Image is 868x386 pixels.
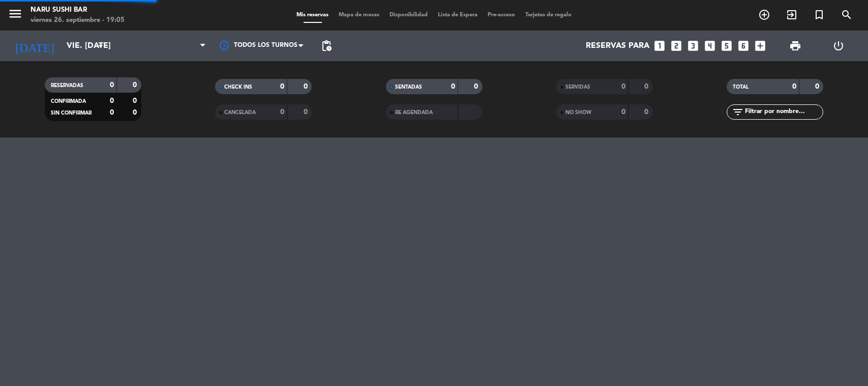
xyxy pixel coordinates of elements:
span: Tarjetas de regalo [520,12,577,18]
strong: 0 [110,109,114,116]
div: LOG OUT [817,31,860,61]
span: CHECK INS [224,85,252,90]
i: filter_list [732,106,744,118]
span: print [789,40,801,52]
span: Pre-acceso [483,12,520,18]
span: CONFIRMADA [51,99,86,104]
strong: 0 [304,83,310,90]
span: Mapa de mesas [334,12,384,18]
strong: 0 [110,97,114,104]
i: add_circle_outline [758,9,770,21]
strong: 0 [133,81,139,89]
strong: 0 [474,83,480,90]
i: search [841,9,853,21]
strong: 0 [280,108,284,116]
i: looks_5 [720,39,733,52]
span: Lista de Espera [433,12,483,18]
strong: 0 [451,83,455,90]
span: RESERVADAS [51,83,83,88]
span: NO SHOW [565,110,591,115]
span: SENTADAS [395,85,422,90]
strong: 0 [644,83,650,90]
i: looks_one [653,39,666,52]
input: Filtrar por nombre... [744,106,823,118]
span: SERVIDAS [565,85,590,90]
i: exit_to_app [786,9,798,21]
i: [DATE] [8,35,62,57]
span: SIN CONFIRMAR [51,111,92,116]
i: looks_3 [686,39,700,52]
i: arrow_drop_down [95,40,107,52]
i: power_settings_new [832,40,845,52]
span: Disponibilidad [384,12,433,18]
span: pending_actions [320,40,333,52]
div: NARU Sushi Bar [31,5,125,15]
strong: 0 [280,83,284,90]
strong: 0 [621,83,625,90]
i: menu [8,6,23,21]
span: RE AGENDADA [395,110,433,115]
strong: 0 [815,83,821,90]
span: Reservas para [586,41,649,51]
span: CANCELADA [224,110,256,115]
i: looks_4 [703,39,716,52]
strong: 0 [133,109,139,116]
span: Mis reservas [291,12,334,18]
i: looks_two [670,39,683,52]
span: TOTAL [733,85,749,90]
div: viernes 26. septiembre - 19:05 [31,15,125,25]
button: menu [8,6,23,25]
strong: 0 [792,83,796,90]
i: add_box [754,39,767,52]
strong: 0 [110,81,114,89]
strong: 0 [644,108,650,116]
strong: 0 [133,97,139,104]
strong: 0 [304,108,310,116]
i: looks_6 [737,39,750,52]
strong: 0 [621,108,625,116]
i: turned_in_not [813,9,825,21]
